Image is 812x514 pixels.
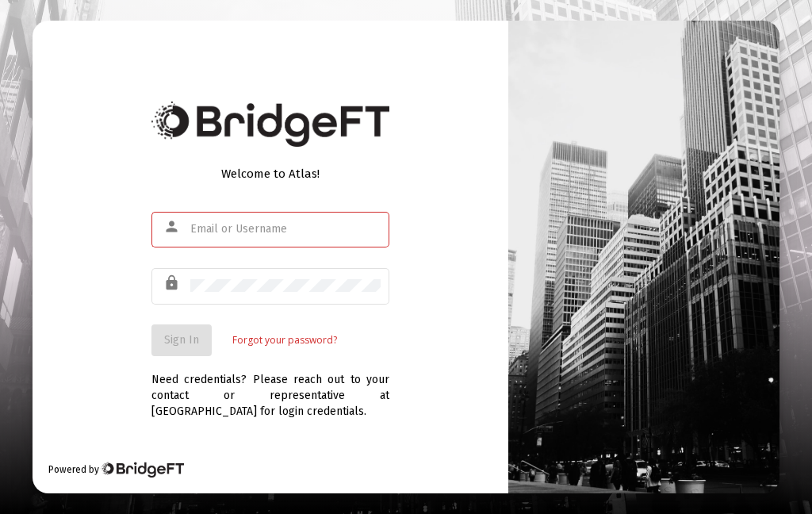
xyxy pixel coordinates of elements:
[164,333,199,347] span: Sign In
[151,166,389,182] div: Welcome to Atlas!
[163,274,182,293] mat-icon: lock
[151,324,212,356] button: Sign In
[48,462,184,478] div: Powered by
[232,332,337,348] a: Forgot your password?
[151,102,389,147] img: Bridge Financial Technology Logo
[163,217,182,236] mat-icon: person
[151,356,389,420] div: Need credentials? Please reach out to your contact or representative at [GEOGRAPHIC_DATA] for log...
[101,462,184,478] img: Bridge Financial Technology Logo
[190,223,381,236] input: Email or Username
